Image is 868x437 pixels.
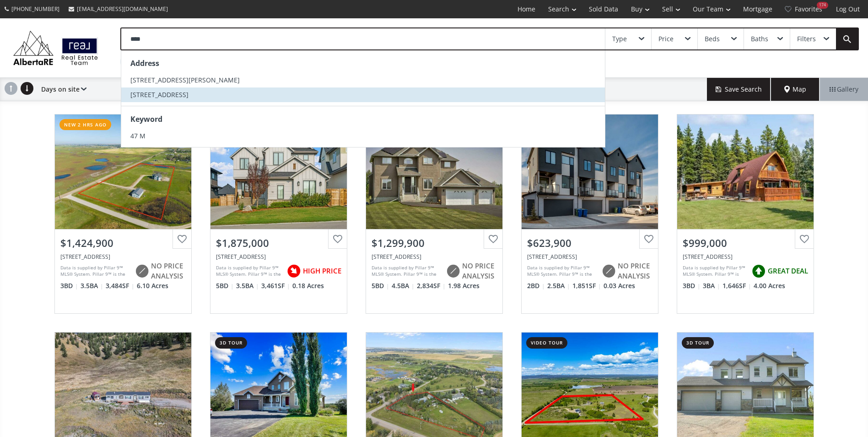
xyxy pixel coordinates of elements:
[60,264,130,278] div: Data is supplied by Pillar 9™ MLS® System. Pillar 9™ is the owner of the copyright in its MLS® Sy...
[292,281,324,290] span: 0.18 Acres
[37,78,86,101] div: Days on site
[9,28,102,67] img: Logo
[512,105,668,323] a: $623,900[STREET_ADDRESS]Data is supplied by Pillar 9™ MLS® System. Pillar 9™ is the owner of the ...
[60,253,186,261] div: 235048 Range Road 281, Rural Rocky View County, AB T1X 2C5
[830,85,858,94] span: Gallery
[703,281,720,290] span: 3 BA
[130,90,189,99] span: [STREET_ADDRESS]
[130,58,159,68] strong: Address
[683,264,747,278] div: Data is supplied by Pillar 9™ MLS® System. Pillar 9™ is the owner of the copyright in its MLS® Sy...
[683,253,808,261] div: 52 Hawk Eye Road, Rural Rocky View County, AB T0L 0K0
[201,105,356,323] a: new 4 hrs ago$1,875,000[STREET_ADDRESS]Data is supplied by Pillar 9™ MLS® System. Pillar 9™ is th...
[444,262,462,280] img: rating icon
[527,236,652,250] div: $623,900
[372,264,442,278] div: Data is supplied by Pillar 9™ MLS® System. Pillar 9™ is the owner of the copyright in its MLS® Sy...
[236,281,259,290] span: 3.5 BA
[658,36,674,42] div: Price
[768,266,808,276] span: GREAT DEAL
[285,262,303,280] img: rating icon
[216,264,282,278] div: Data is supplied by Pillar 9™ MLS® System. Pillar 9™ is the owner of the copyright in its MLS® Sy...
[372,281,389,290] span: 5 BD
[417,281,446,290] span: 2,834 SF
[599,262,618,280] img: rating icon
[527,281,545,290] span: 2 BD
[45,105,201,323] a: new 2 hrs ago$1,424,900[STREET_ADDRESS]Data is supplied by Pillar 9™ MLS® System. Pillar 9™ is th...
[64,0,173,17] a: [EMAIL_ADDRESS][DOMAIN_NAME]
[106,281,135,290] span: 3,484 SF
[130,114,162,124] strong: Keyword
[705,36,720,42] div: Beds
[216,253,341,261] div: 12 Junegrass Terrace, Rural Rocky View County, AB T3Z 0G1
[612,36,627,42] div: Type
[754,281,785,290] span: 4.00 Acres
[60,236,186,250] div: $1,424,900
[749,262,768,280] img: rating icon
[133,262,151,280] img: rating icon
[572,281,601,290] span: 1,851 SF
[303,266,341,276] span: HIGH PRICE
[356,105,512,323] a: new 4 hrs ago$1,299,900[STREET_ADDRESS]Data is supplied by Pillar 9™ MLS® System. Pillar 9™ is th...
[372,236,497,250] div: $1,299,900
[130,131,146,140] span: 47 M
[784,85,806,94] span: Map
[130,76,240,84] span: [STREET_ADDRESS][PERSON_NAME]
[81,281,103,290] span: 3.5 BA
[797,36,816,42] div: Filters
[462,261,497,281] span: NO PRICE ANALYSIS
[819,78,868,101] div: Gallery
[216,236,341,250] div: $1,875,000
[683,236,808,250] div: $999,000
[448,281,480,290] span: 1.98 Acres
[547,281,570,290] span: 2.5 BA
[771,78,819,101] div: Map
[392,281,415,290] span: 4.5 BA
[120,55,253,68] div: [GEOGRAPHIC_DATA], [GEOGRAPHIC_DATA]
[683,281,701,290] span: 3 BD
[216,281,234,290] span: 5 BD
[11,5,59,13] span: [PHONE_NUMBER]
[60,281,78,290] span: 3 BD
[817,2,828,9] div: 174
[261,281,290,290] span: 3,461 SF
[604,281,635,290] span: 0.03 Acres
[618,261,652,281] span: NO PRICE ANALYSIS
[527,264,597,278] div: Data is supplied by Pillar 9™ MLS® System. Pillar 9™ is the owner of the copyright in its MLS® Sy...
[722,281,751,290] span: 1,646 SF
[137,281,168,290] span: 6.10 Acres
[527,253,652,261] div: 107 Sweet Clover Link, Rural Rocky View County, AB T3Z 0G9
[751,36,768,42] div: Baths
[151,261,186,281] span: NO PRICE ANALYSIS
[77,5,168,13] span: [EMAIL_ADDRESS][DOMAIN_NAME]
[707,78,771,101] button: Save Search
[668,105,823,323] a: $999,000[STREET_ADDRESS]Data is supplied by Pillar 9™ MLS® System. Pillar 9™ is the owner of the ...
[372,253,497,261] div: 8 Crocus Ridge Point, Rural Rocky View County, AB T3Z 1G4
